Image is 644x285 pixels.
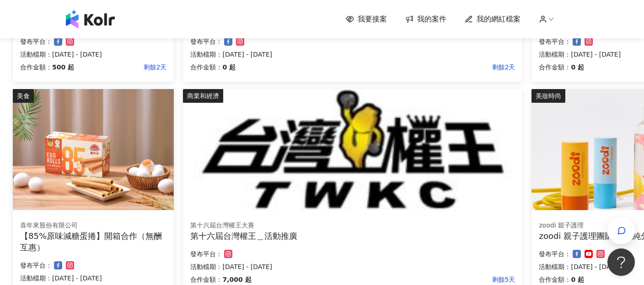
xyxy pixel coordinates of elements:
span: 我的網紅檔案 [477,14,521,24]
p: 合作金額： [20,62,52,73]
div: 【85%原味減糖蛋捲】開箱合作（無酬互惠） [20,230,166,253]
p: 發布平台： [539,248,571,259]
p: 活動檔期：[DATE] - [DATE] [190,261,515,272]
p: 合作金額： [539,274,571,285]
span: 我要接案 [358,14,387,24]
p: 0 起 [571,274,584,285]
div: 喜年來股份有限公司 [20,221,166,230]
p: 活動檔期：[DATE] - [DATE] [20,49,166,60]
p: 合作金額： [190,274,222,285]
p: 合作金額： [539,62,571,73]
p: 剩餘2天 [236,62,515,73]
p: 0 起 [222,62,236,73]
iframe: Help Scout Beacon - Open [607,248,635,276]
div: 美食 [13,89,34,103]
p: 剩餘5天 [252,274,515,285]
p: 500 起 [52,62,74,73]
p: 活動檔期：[DATE] - [DATE] [20,273,166,284]
p: 剩餘2天 [74,62,166,73]
p: 發布平台： [539,36,571,47]
p: 發布平台： [20,36,52,47]
p: 活動檔期：[DATE] - [DATE] [190,49,515,60]
p: 0 起 [571,62,584,73]
div: 美妝時尚 [531,89,565,103]
img: 85%原味減糖蛋捲 [13,89,174,210]
img: logo [66,10,115,28]
p: 7,000 起 [222,274,251,285]
div: 商業和經濟 [183,89,223,103]
a: 我的網紅檔案 [465,14,521,24]
div: 第十六屆台灣權王大賽 [190,221,515,230]
img: 第十六屆台灣權王 [183,89,522,210]
p: 合作金額： [190,62,222,73]
span: 我的案件 [417,14,446,24]
a: 我要接案 [346,14,387,24]
p: 發布平台： [190,248,222,259]
a: 我的案件 [405,14,446,24]
p: 發布平台： [190,36,222,47]
div: 第十六屆台灣權王＿活動推廣 [190,230,515,242]
p: 發布平台： [20,260,52,271]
